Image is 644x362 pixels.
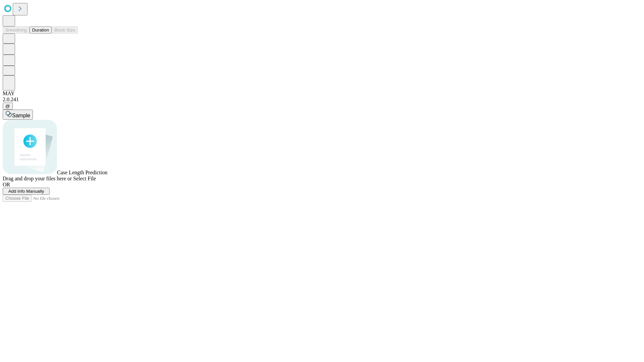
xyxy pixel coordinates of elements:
[3,103,13,110] button: @
[5,104,10,109] span: @
[3,110,33,120] button: Sample
[30,26,52,34] button: Duration
[57,170,107,175] span: Case Length Prediction
[52,26,78,34] button: Block Size
[3,176,72,181] span: Drag and drop your files here or
[3,90,641,97] div: MAY
[8,189,44,194] span: Add Info Manually
[3,26,30,34] button: Smoothing
[3,188,50,195] button: Add Info Manually
[12,113,30,118] span: Sample
[3,97,641,103] div: 2.0.241
[73,176,96,181] span: Select File
[3,182,10,187] span: OR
